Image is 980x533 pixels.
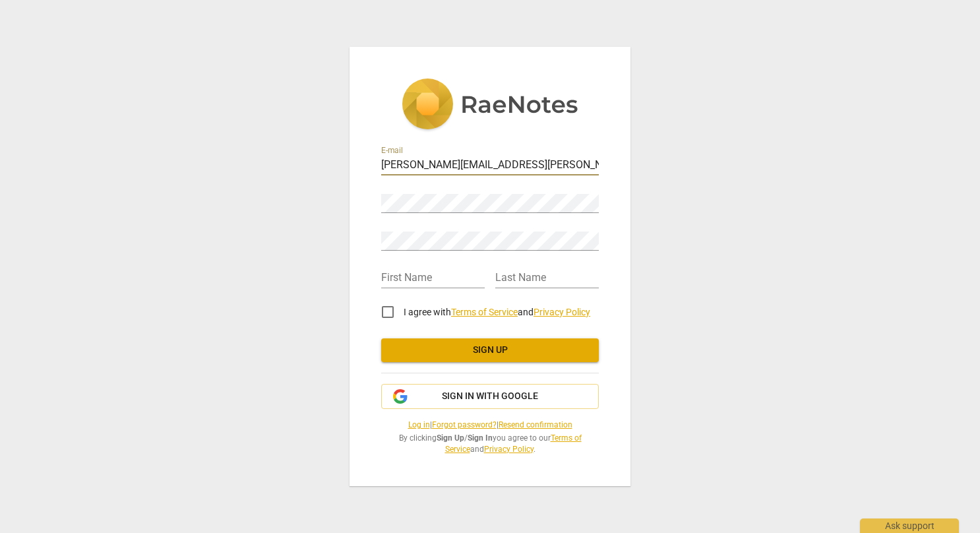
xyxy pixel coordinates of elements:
span: | | [381,420,599,431]
div: Ask support [860,518,959,533]
a: Resend confirmation [499,420,572,429]
a: Privacy Policy [534,307,590,317]
b: Sign Up [437,433,464,443]
span: I agree with and [404,307,590,317]
span: By clicking / you agree to our and . [381,433,599,455]
span: Sign up [392,344,588,357]
span: Sign in with Google [442,390,538,403]
b: Sign In [468,433,493,443]
a: Privacy Policy [484,445,534,454]
label: E-mail [381,147,403,155]
button: Sign in with Google [381,384,599,409]
a: Terms of Service [445,433,582,454]
img: 5ac2273c67554f335776073100b6d88f.svg [402,78,578,133]
button: Sign up [381,338,599,362]
a: Terms of Service [451,307,518,317]
a: Log in [408,420,430,429]
a: Forgot password? [432,420,497,429]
